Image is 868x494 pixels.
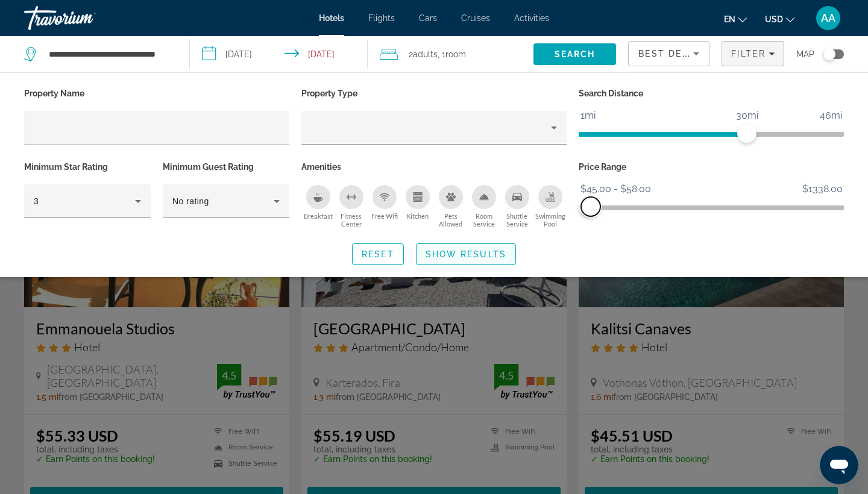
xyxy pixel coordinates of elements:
span: Search [555,49,596,59]
a: Travorium [24,2,145,34]
span: 2 [409,46,438,63]
span: 30mi [734,107,760,125]
p: Property Type [301,85,567,102]
button: Kitchen [401,184,434,228]
button: User Menu [813,5,844,31]
span: 46mi [818,107,844,125]
button: Show Results [416,243,516,265]
button: Change currency [765,10,794,28]
button: Swimming Pool [533,184,567,228]
span: Room Service [467,212,500,228]
p: Property Name [24,85,289,102]
span: en [724,14,735,24]
a: Flights [368,13,395,23]
button: Select check in and out date [190,36,368,72]
span: Filter [731,49,766,58]
span: ngx-slider-max [581,197,600,216]
span: AA [821,12,835,24]
iframe: Bouton de lancement de la fenêtre de messagerie [820,446,858,484]
span: USD [765,14,783,24]
p: Amenities [301,158,567,175]
button: Change language [724,10,747,28]
span: Reset [362,249,394,259]
span: Breakfast [304,212,333,220]
span: No rating [172,196,209,206]
mat-select: Property type [311,120,557,135]
span: Room [445,49,466,59]
ngx-slider: ngx-slider [579,132,844,134]
span: 3 [34,196,39,206]
span: Free Wifi [371,212,398,220]
button: Toggle map [814,49,844,60]
span: $45.00 - $58.00 [579,180,653,198]
button: Free Wifi [368,184,401,228]
a: Cruises [461,13,490,23]
span: Kitchen [406,212,429,220]
span: Adults [413,49,438,59]
button: Pets Allowed [434,184,467,228]
p: Price Range [579,158,844,175]
span: Fitness Center [335,212,368,228]
span: Best Deals [638,49,701,58]
span: ngx-slider [579,197,598,216]
span: 1mi [579,107,597,125]
span: Show Results [426,249,506,259]
button: Fitness Center [335,184,368,228]
button: Room Service [467,184,500,228]
mat-select: Sort by [638,46,699,61]
input: Search hotel destination [48,45,171,63]
ngx-slider: ngx-slider [579,205,844,208]
span: Swimming Pool [533,212,567,228]
span: Map [796,46,814,63]
button: Breakfast [301,184,335,228]
button: Shuttle Service [500,184,533,228]
button: Search [533,43,616,65]
button: Filters [722,41,784,66]
span: Pets Allowed [434,212,467,228]
a: Hotels [319,13,344,23]
a: Cars [419,13,437,23]
button: Travelers: 2 adults, 0 children [368,36,533,72]
div: Hotel Filters [18,85,850,231]
p: Minimum Star Rating [24,158,151,175]
button: Reset [352,243,404,265]
a: Activities [514,13,549,23]
span: ngx-slider [737,123,756,143]
span: Shuttle Service [500,212,533,228]
span: , 1 [438,46,466,63]
span: $1338.00 [800,180,844,198]
p: Minimum Guest Rating [163,158,289,175]
p: Search Distance [579,85,844,102]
